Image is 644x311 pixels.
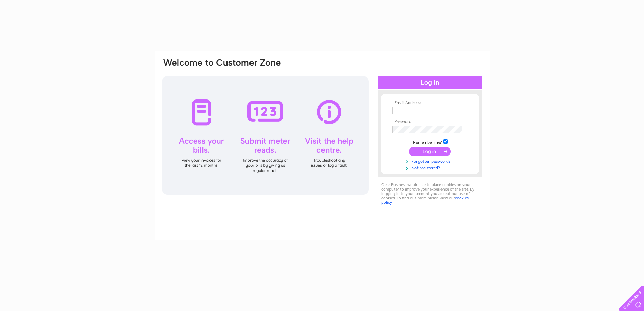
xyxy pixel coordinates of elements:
[381,196,469,205] a: cookies policy
[409,147,451,156] input: Submit
[391,119,469,124] th: Password:
[392,164,469,171] a: Not registered?
[391,138,469,145] td: Remember me?
[391,101,469,105] th: Email Address:
[378,179,482,208] div: Clear Business would like to place cookies on your computer to improve your experience of the sit...
[392,158,469,164] a: Forgotten password?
